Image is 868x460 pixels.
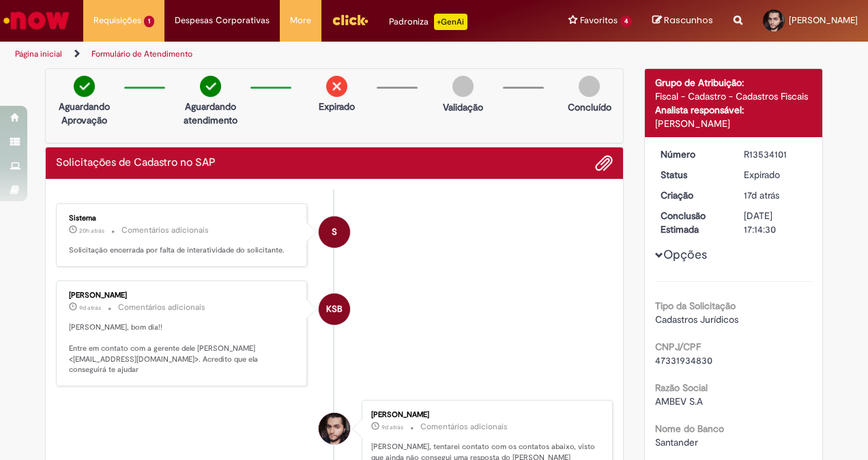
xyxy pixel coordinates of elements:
div: [DATE] 17:14:30 [744,209,807,236]
ul: Trilhas de página [10,42,568,67]
div: Expirado [744,168,807,182]
img: ServiceNow [1,7,72,34]
span: Favoritos [580,14,618,27]
span: [PERSON_NAME] [789,14,858,26]
dt: Número [650,147,734,161]
small: Comentários adicionais [118,302,205,313]
img: img-circle-grey.png [452,76,474,97]
p: Solicitação encerrada por falta de interatividade do solicitante. [69,245,296,256]
dt: Status [650,168,734,182]
img: img-circle-grey.png [579,76,600,97]
p: +GenAi [434,14,467,30]
b: Tipo da Solicitação [655,300,736,312]
a: Rascunhos [652,14,713,27]
span: 47331934830 [655,354,712,366]
span: 9d atrás [79,304,101,312]
div: Sistema [69,214,296,222]
dt: Criação [650,188,734,202]
div: Analista responsável: [655,103,813,117]
b: Razão Social [655,382,708,394]
p: Expirado [319,100,355,113]
dt: Conclusão Estimada [650,209,734,236]
div: R13534101 [744,147,807,161]
span: KSB [326,293,343,326]
span: Cadastros Jurídicos [655,313,738,326]
span: 9d atrás [381,423,403,431]
div: System [319,216,350,248]
span: 4 [620,16,632,27]
b: Nome do Banco [655,422,724,435]
p: Validação [443,100,483,114]
time: 23/09/2025 08:17:52 [381,423,403,431]
span: 17d atrás [744,189,779,201]
img: remove.png [326,76,347,97]
span: More [290,14,311,27]
span: 20h atrás [79,227,104,235]
time: 30/09/2025 16:14:22 [79,227,104,235]
div: 15/09/2025 08:40:30 [744,188,807,202]
div: Karina Santos Barboza [319,293,350,325]
img: check-circle-green.png [200,76,221,97]
span: Requisições [93,14,141,27]
div: [PERSON_NAME] [655,117,813,130]
span: Santander [655,436,698,448]
small: Comentários adicionais [420,421,508,433]
span: Despesas Corporativas [175,14,270,27]
div: [PERSON_NAME] [69,291,296,300]
p: [PERSON_NAME], bom dia!! Entre em contato com a gerente dele [PERSON_NAME] <[EMAIL_ADDRESS][DOMAI... [69,322,296,376]
time: 23/09/2025 09:14:21 [79,304,101,312]
h2: Solicitações de Cadastro no SAP Histórico de tíquete [56,157,216,169]
div: Fiscal - Cadastro - Cadastros Fiscais [655,89,813,103]
div: Grupo de Atribuição: [655,76,813,89]
div: [PERSON_NAME] [371,411,598,419]
p: Aguardando atendimento [177,100,244,127]
span: AMBEV S.A [655,395,703,407]
small: Comentários adicionais [121,225,209,236]
img: click_logo_yellow_360x200.png [332,10,368,30]
a: Formulário de Atendimento [91,48,192,59]
p: Aguardando Aprovação [51,100,117,127]
img: check-circle-green.png [74,76,95,97]
time: 15/09/2025 08:40:30 [744,189,779,201]
div: Padroniza [389,14,467,30]
b: CNPJ/CPF [655,341,701,353]
span: Rascunhos [664,14,713,27]
div: Rafael Calente Fernandes [319,413,350,444]
button: Adicionar anexos [595,154,613,172]
span: 1 [144,16,154,27]
a: Página inicial [15,48,62,59]
p: Concluído [568,100,611,114]
span: S [332,216,337,248]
